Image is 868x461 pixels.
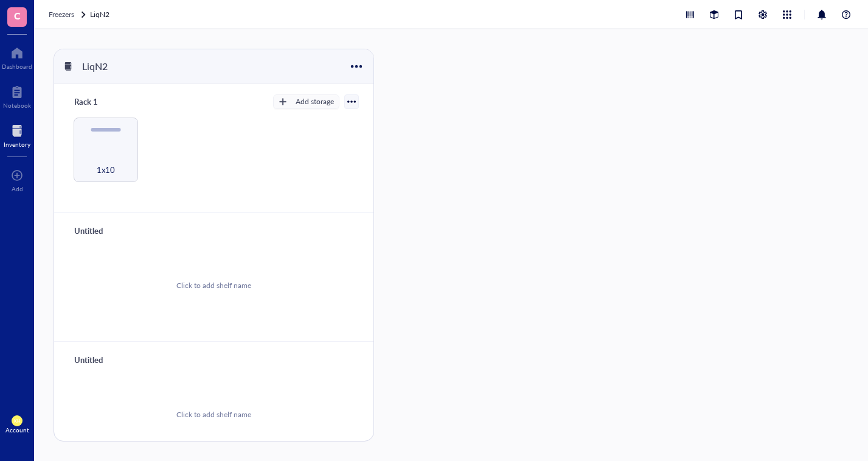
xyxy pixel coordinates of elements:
div: LiqN2 [77,56,150,77]
span: C [14,8,21,23]
a: Inventory [4,121,30,148]
span: Freezers [49,9,74,19]
div: Rack 1 [69,93,142,110]
div: Click to add shelf name [176,409,251,420]
button: Add storage [273,94,339,109]
div: Account [5,426,29,434]
div: Dashboard [2,63,32,70]
div: Untitled [69,222,142,239]
div: Add storage [296,96,334,107]
div: Click to add shelf name [176,280,251,291]
a: Notebook [3,82,31,109]
div: Notebook [3,102,31,109]
a: Dashboard [2,43,32,70]
span: KH [14,418,21,424]
a: LiqN2 [90,9,112,21]
a: Freezers [49,9,88,21]
div: Untitled [69,351,142,368]
div: Add [12,185,23,192]
div: Inventory [4,141,30,148]
span: 1x10 [97,163,115,177]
